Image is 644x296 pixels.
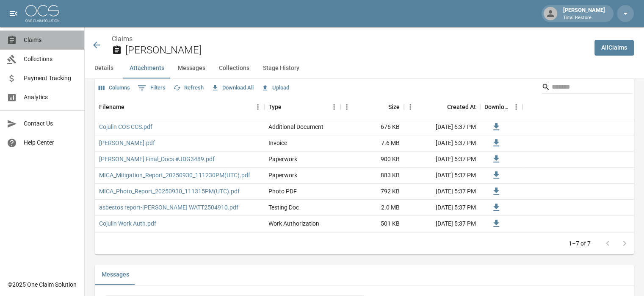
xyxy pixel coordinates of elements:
[594,40,634,56] a: AllClaims
[99,95,124,119] div: Filename
[99,155,215,163] a: [PERSON_NAME] Final_Docs #JDG3489.pdf
[268,123,323,131] div: Additional Document
[24,55,77,64] span: Collections
[340,95,404,119] div: Size
[97,81,132,95] button: Select columns
[125,44,588,56] h2: [PERSON_NAME]
[268,95,282,119] div: Type
[24,74,77,83] span: Payment Tracking
[563,14,605,22] p: Total Restore
[404,151,480,168] div: [DATE] 5:37 PM
[268,155,297,163] div: Paperwork
[340,151,404,168] div: 900 KB
[99,139,155,147] a: [PERSON_NAME].pdf
[340,168,404,184] div: 883 KB
[95,265,634,285] div: related-list tabs
[268,139,287,147] div: Invoice
[8,280,77,289] div: © 2025 One Claim Solution
[264,95,340,119] div: Type
[252,101,264,113] button: Menu
[25,5,59,22] img: ocs-logo-white-transparent.png
[480,95,522,119] div: Download
[340,184,404,200] div: 792 KB
[24,36,77,45] span: Claims
[24,138,77,147] span: Help Center
[5,5,22,22] button: open drawer
[259,81,291,95] button: Upload
[24,93,77,102] span: Analytics
[404,200,480,216] div: [DATE] 5:37 PM
[209,81,256,95] button: Download All
[404,119,480,135] div: [DATE] 5:37 PM
[404,95,480,119] div: Created At
[268,219,319,228] div: Work Authorization
[99,203,238,212] a: asbestos report-[PERSON_NAME] WATT2504910.pdf
[268,203,299,212] div: Testing Doc
[99,219,156,228] a: Cojulin Work Auth.pdf
[388,95,400,119] div: Size
[510,101,522,113] button: Menu
[212,58,256,78] button: Collections
[268,187,297,195] div: Photo PDF
[484,95,510,119] div: Download
[112,35,133,43] a: Claims
[123,58,171,78] button: Attachments
[268,171,297,179] div: Paperwork
[560,6,608,21] div: [PERSON_NAME]
[404,184,480,200] div: [DATE] 5:37 PM
[404,135,480,151] div: [DATE] 5:37 PM
[447,95,476,119] div: Created At
[171,81,206,95] button: Refresh
[404,168,480,184] div: [DATE] 5:37 PM
[95,95,264,119] div: Filename
[24,119,77,128] span: Contact Us
[95,265,136,285] button: Messages
[99,171,250,179] a: MICA_Mitigation_Report_20250930_111230PM(UTC).pdf
[404,216,480,232] div: [DATE] 5:37 PM
[328,101,340,113] button: Menu
[569,239,591,248] p: 1–7 of 7
[340,216,404,232] div: 501 KB
[340,135,404,151] div: 7.6 MB
[404,101,417,113] button: Menu
[542,80,632,95] div: Search
[340,200,404,216] div: 2.0 MB
[99,187,240,195] a: MICA_Photo_Report_20250930_111315PM(UTC).pdf
[340,119,404,135] div: 676 KB
[85,58,123,78] button: Details
[171,58,212,78] button: Messages
[85,58,644,78] div: anchor tabs
[112,34,588,44] nav: breadcrumb
[135,81,168,95] button: Show filters
[99,123,152,131] a: Cojulin COS CCS.pdf
[340,101,353,113] button: Menu
[256,58,306,78] button: Stage History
